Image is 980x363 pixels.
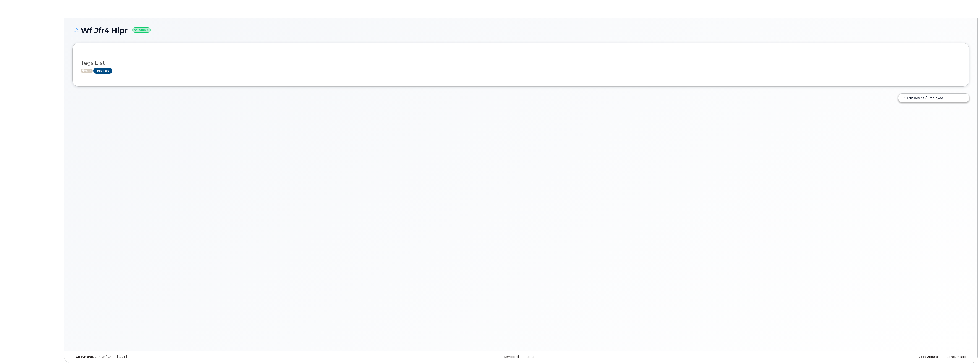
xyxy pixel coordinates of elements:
[898,94,969,102] a: Edit Device / Employee
[504,355,534,358] a: Keyboard Shortcuts
[72,355,371,359] div: MyServe [DATE]–[DATE]
[93,68,112,74] a: Edit Tags
[670,355,969,359] div: about 3 hours ago
[81,60,961,66] h3: Tags List
[81,69,93,73] span: Active
[72,27,969,35] h1: Wf Jfr4 Hipr
[919,355,939,358] strong: Last Update
[76,355,92,358] strong: Copyright
[132,27,151,33] small: Active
